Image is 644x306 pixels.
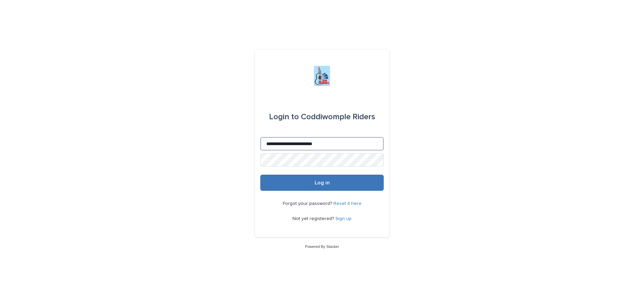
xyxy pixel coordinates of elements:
[283,201,333,206] span: Forgot your password?
[292,216,335,221] span: Not yet registered?
[315,180,330,185] span: Log in
[260,175,384,191] button: Log in
[333,201,362,206] a: Reset it here
[314,66,330,86] img: jxsLJbdS1eYBI7rVAS4p
[305,245,339,249] a: Powered By Stacker
[269,107,375,126] div: Coddiwomple Riders
[269,113,299,121] span: Login to
[335,216,352,221] a: Sign up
